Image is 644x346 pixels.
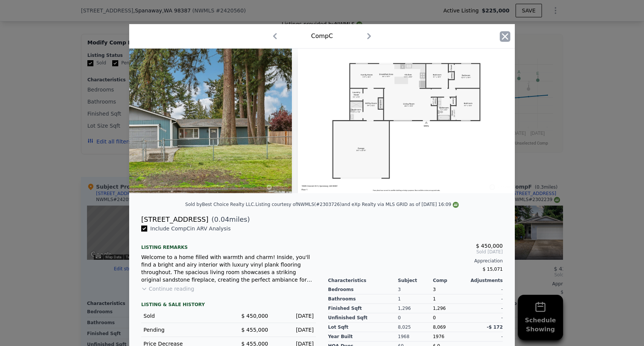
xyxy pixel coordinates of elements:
[433,315,436,320] span: 0
[468,277,503,284] div: Adjustments
[75,49,291,193] img: Property Img
[328,313,398,323] div: Unfinished Sqft
[328,323,398,332] div: Lot Sqft
[274,312,314,320] div: [DATE]
[185,202,255,207] div: Sold by Best Choice Realty LLC .
[298,49,515,193] img: Property Img
[398,277,433,284] div: Subject
[328,294,398,304] div: Bathrooms
[141,302,316,309] div: LISTING & SALE HISTORY
[433,306,446,311] span: 1,296
[141,214,208,225] div: [STREET_ADDRESS]
[398,323,433,332] div: 8,025
[398,304,433,313] div: 1,296
[483,267,503,272] span: $ 15,071
[255,202,459,207] div: Listing courtesy of NWMLS (#2303726) and eXp Realty via MLS GRID as of [DATE] 16:09
[468,294,503,304] div: -
[487,325,503,330] span: -$ 172
[328,285,398,294] div: Bedrooms
[328,258,503,264] div: Appreciation
[433,325,446,330] span: 8,069
[241,313,268,319] span: $ 450,000
[328,304,398,313] div: Finished Sqft
[143,326,223,334] div: Pending
[141,253,316,284] div: Welcome to a home filled with warmth and charm! Inside, you'll find a bright and airy interior wi...
[453,202,459,208] img: NWMLS Logo
[143,312,223,320] div: Sold
[433,294,468,304] div: 1
[433,332,468,341] div: 1976
[141,285,194,293] button: Continue reading
[398,313,433,323] div: 0
[433,277,468,284] div: Comp
[398,332,433,341] div: 1968
[241,327,268,333] span: $ 455,000
[147,226,234,232] span: Include Comp C in ARV Analysis
[476,243,503,249] span: $ 450,000
[468,313,503,323] div: -
[398,285,433,294] div: 3
[433,287,436,292] span: 3
[311,32,333,41] div: Comp C
[328,249,503,255] span: Sold [DATE]
[468,285,503,294] div: -
[328,332,398,341] div: Year Built
[398,294,433,304] div: 1
[208,214,250,225] span: ( miles)
[274,326,314,334] div: [DATE]
[141,238,316,250] div: Listing remarks
[214,215,229,223] span: 0.04
[468,332,503,341] div: -
[468,304,503,313] div: -
[328,277,398,284] div: Characteristics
